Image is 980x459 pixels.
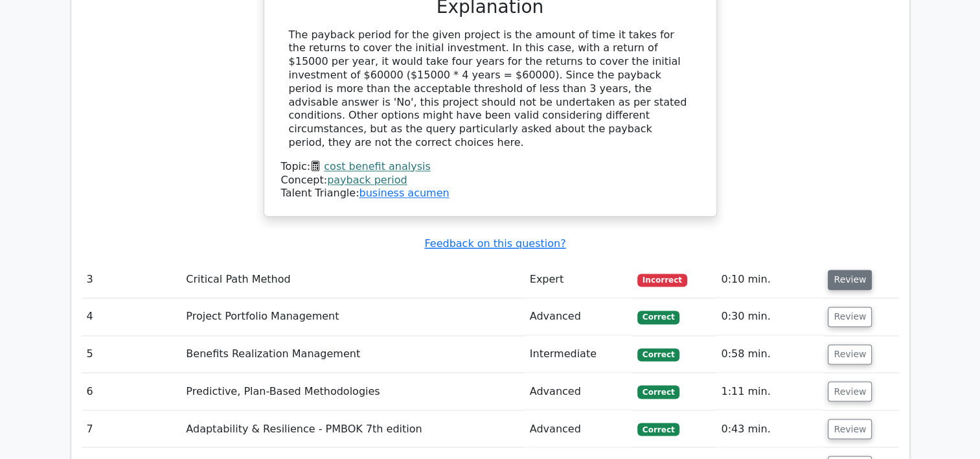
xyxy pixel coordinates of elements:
[181,410,524,447] td: Adaptability & Resilience - PMBOK 7th edition
[82,410,181,447] td: 7
[525,298,632,335] td: Advanced
[82,336,181,373] td: 5
[82,261,181,298] td: 3
[716,261,823,298] td: 0:10 min.
[324,160,430,172] a: cost benefit analysis
[828,381,872,401] button: Review
[181,336,524,373] td: Benefits Realization Management
[181,298,524,335] td: Project Portfolio Management
[828,307,872,327] button: Review
[637,311,679,324] span: Correct
[637,385,679,398] span: Correct
[716,298,823,335] td: 0:30 min.
[82,298,181,335] td: 4
[281,174,700,187] div: Concept:
[637,423,679,436] span: Correct
[525,373,632,410] td: Advanced
[828,344,872,364] button: Review
[181,261,524,298] td: Critical Path Method
[281,160,700,174] div: Topic:
[716,336,823,373] td: 0:58 min.
[828,419,872,439] button: Review
[281,160,700,200] div: Talent Triangle:
[82,373,181,410] td: 6
[525,261,632,298] td: Expert
[327,174,407,186] a: payback period
[525,336,632,373] td: Intermediate
[637,274,687,287] span: Incorrect
[716,410,823,447] td: 0:43 min.
[828,270,872,290] button: Review
[525,410,632,447] td: Advanced
[424,237,565,250] a: Feedback on this question?
[359,187,449,199] a: business acumen
[289,29,692,150] div: The payback period for the given project is the amount of time it takes for the returns to cover ...
[637,348,679,361] span: Correct
[181,373,524,410] td: Predictive, Plan-Based Methodologies
[716,373,823,410] td: 1:11 min.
